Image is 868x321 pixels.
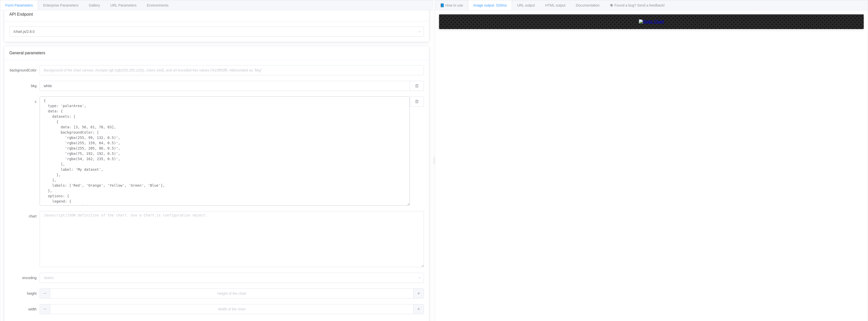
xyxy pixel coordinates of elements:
[545,3,565,7] span: HTML output
[517,3,535,7] span: URL output
[89,3,100,7] span: Gallery
[9,65,40,75] label: backgroundColor
[473,3,507,7] span: Image output
[494,3,507,7] span: - 520ms
[444,19,859,24] a: Static Chart
[576,3,600,7] span: Documentation
[9,12,33,16] span: API Endpoint
[40,304,424,314] input: Width of the chart
[43,3,78,7] span: Enterprise Parameters
[40,273,424,283] input: Select
[9,304,40,314] label: width
[147,3,169,7] span: Environments
[639,19,664,24] img: Static Chart
[9,27,424,37] input: Select
[440,3,463,7] span: 📘 How to use
[5,3,33,7] span: Form Parameters
[9,51,45,55] span: General parameters
[40,81,410,91] input: Background of the chart canvas. Accepts rgb (rgb(255,255,120)), colors (red), and url-encoded hex...
[9,273,40,283] label: encoding
[610,3,665,7] span: 🕷 Found a bug? Send a feedback!
[40,288,424,299] input: Height of the chart
[9,81,40,91] label: bkg
[40,65,424,75] input: Background of the chart canvas. Accepts rgb (rgb(255,255,120)), colors (red), and url-encoded hex...
[9,288,40,299] label: height
[9,211,40,221] label: chart
[110,3,137,7] span: URL Parameters
[9,96,40,107] label: c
